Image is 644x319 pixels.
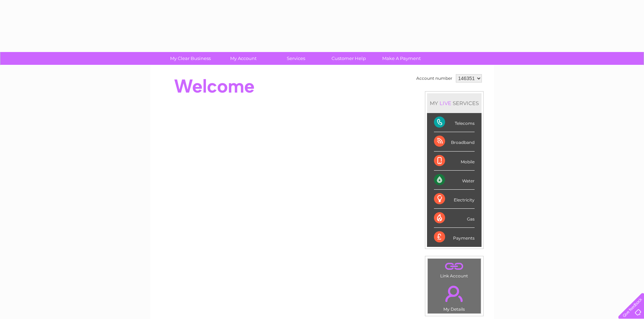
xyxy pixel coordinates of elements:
div: Water [434,171,475,190]
td: My Details [427,280,481,314]
div: Payments [434,228,475,247]
a: Make A Payment [373,52,430,65]
a: My Account [215,52,272,65]
a: My Clear Business [162,52,219,65]
div: LIVE [438,100,453,106]
a: . [429,282,479,306]
div: Broadband [434,132,475,151]
div: Gas [434,209,475,228]
div: Telecoms [434,113,475,132]
td: Account number [415,72,454,84]
div: MY SERVICES [427,93,482,113]
a: Services [267,52,325,65]
a: . [429,260,479,273]
a: Customer Help [320,52,377,65]
div: Mobile [434,152,475,171]
td: Link Account [427,258,481,280]
div: Electricity [434,190,475,209]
